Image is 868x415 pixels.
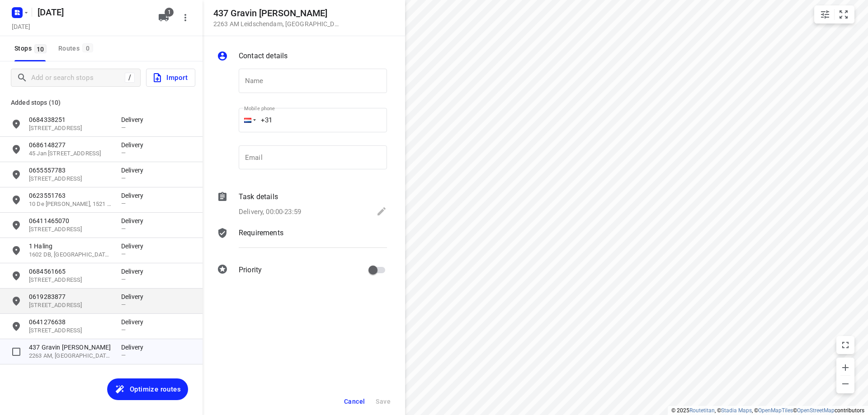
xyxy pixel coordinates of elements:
p: Priority [239,265,262,275]
span: — [121,326,126,333]
p: Delivery [121,267,148,276]
div: Routes [58,43,96,54]
span: — [121,200,126,207]
span: 1 [165,8,174,17]
input: Add or search stops [31,71,125,85]
span: — [121,225,126,232]
span: Optimize routes [130,383,181,395]
div: / [125,73,135,83]
span: Stops [14,43,49,54]
p: 45 Jan Sluiterstraat, 1132 XW, Volendam, NL [29,149,112,158]
span: 0 [82,43,93,52]
p: 0655557783 [29,166,112,175]
p: Delivery [121,115,148,124]
p: Delivery [121,317,148,326]
p: 2263 AM, [GEOGRAPHIC_DATA], [GEOGRAPHIC_DATA] [29,352,112,360]
h5: Project date [8,21,34,32]
span: — [121,175,126,182]
div: Contact details [217,51,387,63]
div: small contained button group [814,5,854,23]
span: Select [7,343,25,361]
p: Delivery [121,343,148,352]
svg: Edit [376,206,387,217]
button: More [176,9,194,27]
p: Delivery [121,191,148,200]
span: — [121,352,126,359]
a: Stadia Maps [721,407,752,414]
p: Delivery [121,216,148,225]
p: 1 Haling [29,242,112,251]
div: Requirements [217,228,387,255]
p: [STREET_ADDRESS] [29,175,112,183]
div: Netherlands: + 31 [239,108,256,132]
h5: 437 Gravin [PERSON_NAME] [213,8,340,19]
p: Added stops (10) [11,97,192,108]
p: Task details [239,191,278,202]
span: — [121,124,126,131]
label: Mobile phone [244,106,275,111]
p: 33 1e Mientlaan, 2223 LG, Katwijk aan Zee, NL [29,124,112,133]
p: Delivery [121,166,148,175]
button: Fit zoom [835,5,853,23]
p: 0684561665 [29,267,112,276]
span: — [121,301,126,308]
p: 0619283877 [29,292,112,301]
p: Delivery [121,242,148,251]
span: Cancel [344,398,365,405]
span: — [121,149,126,156]
input: 1 (702) 123-4567 [239,108,387,132]
p: 0641276638 [29,317,112,326]
p: Contact details [239,51,288,61]
button: Map settings [816,5,834,23]
p: 1602 DB, [GEOGRAPHIC_DATA], [GEOGRAPHIC_DATA] [29,251,112,259]
p: 437 Gravin Juliana van Stolberglaan [29,343,112,352]
span: — [121,276,126,283]
span: — [121,251,126,257]
a: OpenStreetMap [797,407,835,414]
p: 0684338251 [29,115,112,124]
p: 247 Westervenne, 1444 WJ, Purmerend, NL [29,301,112,310]
a: Import [141,69,195,87]
button: 1 [155,9,173,27]
p: 171 Maasstraat, 1823 XH, Alkmaar, NL [29,225,112,234]
p: 36 Compagniestraat, 1018 HL, Amsterdam, NL [29,276,112,284]
p: Delivery, 00:00-23:59 [239,207,301,217]
li: © 2025 , © , © © contributors [671,407,864,414]
span: Import [152,72,188,84]
div: Task detailsDelivery, 00:00-23:59 [217,191,387,219]
button: Import [146,69,195,87]
a: OpenMapTiles [758,407,793,414]
p: Requirements [239,228,283,238]
p: 150A Dorpsweg, 3083 LK, Rotterdam, NL [29,326,112,335]
p: Delivery [121,292,148,301]
a: Routetitan [689,407,715,414]
p: 0686148277 [29,140,112,149]
p: Delivery [121,140,148,149]
p: 2263 AM Leidschendam , [GEOGRAPHIC_DATA] [213,20,340,28]
p: 06411465070 [29,216,112,225]
button: Cancel [340,393,368,410]
h5: Rename [34,5,151,19]
p: 10 De Groene Valk, 1521 JW, Wormerveer, NL [29,200,112,209]
p: 0623551763 [29,191,112,200]
span: 10 [34,44,47,53]
button: Optimize routes [107,378,188,400]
